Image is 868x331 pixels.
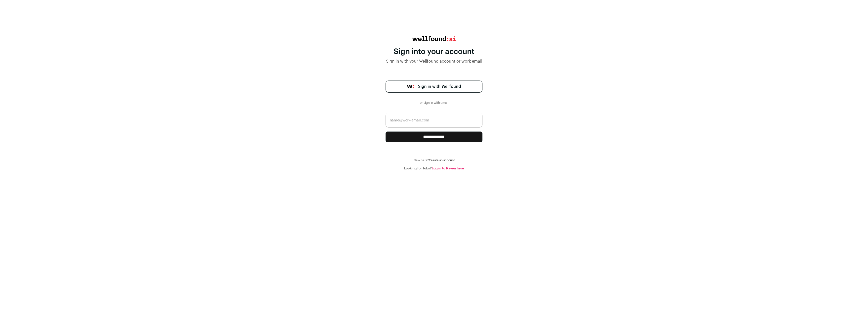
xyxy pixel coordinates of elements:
div: Sign in with your Wellfound account or work email [386,58,482,64]
div: New here? [386,158,482,162]
a: Create an account [429,159,455,162]
a: Log in to Raven here [432,167,464,170]
img: wellfound:ai [412,36,456,41]
div: Sign into your account [386,47,482,56]
span: Sign in with Wellfound [418,84,461,90]
div: or sign in with email [418,101,450,105]
div: Looking for Jobs? [386,166,482,170]
img: wellfound-symbol-flush-black-fb3c872781a75f747ccb3a119075da62bfe97bd399995f84a933054e44a575c4.png [407,85,414,88]
input: name@work-email.com [386,113,482,128]
a: Sign in with Wellfound [386,81,482,93]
